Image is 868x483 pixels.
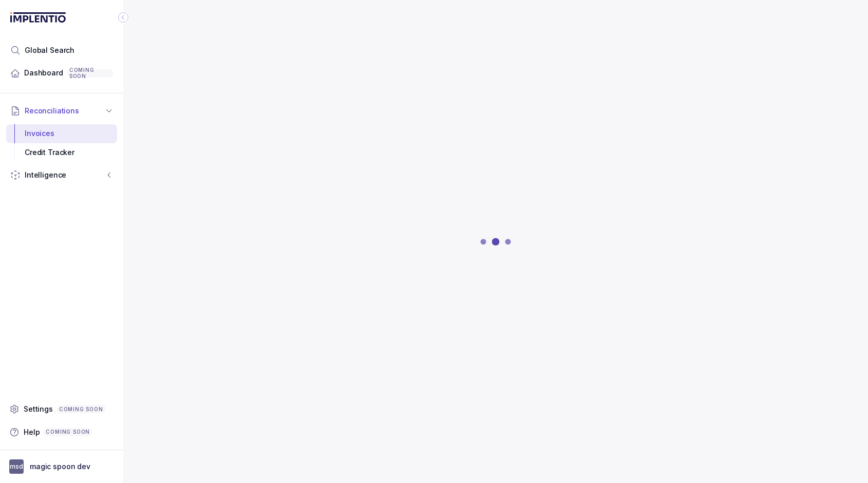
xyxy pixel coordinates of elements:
div: Collapse Icon [117,11,129,24]
iframe: Netlify Drawer [234,458,634,483]
div: Invoices [14,124,109,143]
div: Coming Soon Chip [57,405,105,413]
div: Reconciliations [6,122,117,164]
span: User initials [9,459,24,474]
span: Intelligence [25,170,66,180]
p: magic spoon dev [30,461,90,472]
div: Coming Soon Chip [44,428,92,436]
span: Global Search [25,45,74,55]
button: User initialsmagic spoon dev [9,459,114,474]
div: Credit Tracker [14,143,109,162]
span: Reconciliations [25,106,79,116]
p: COMING SOON [69,70,111,76]
button: Reconciliations [6,100,117,122]
span: Dashboard [24,68,63,78]
span: Help [24,427,40,437]
p: COMING SOON [46,429,90,435]
button: Intelligence [6,164,117,186]
p: COMING SOON [59,406,103,412]
span: Settings [24,404,53,414]
div: Coming Soon Chip [67,69,113,78]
